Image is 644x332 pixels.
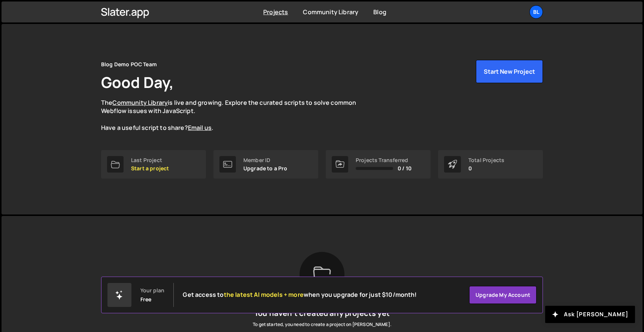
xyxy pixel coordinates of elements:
[398,165,411,171] span: 0 / 10
[468,165,504,171] p: 0
[140,287,164,293] div: Your plan
[112,98,168,107] a: Community Library
[243,157,288,163] div: Member ID
[243,165,288,171] p: Upgrade to a Pro
[468,157,504,163] div: Total Projects
[101,72,174,92] h1: Good Day,
[303,8,358,16] a: Community Library
[356,157,411,163] div: Projects Transferred
[529,5,543,19] a: Bl
[469,286,537,304] a: Upgrade my account
[253,309,391,318] h5: You haven’t created any projects yet
[253,321,391,328] p: To get started, you need to create a project on [PERSON_NAME].
[140,296,152,302] div: Free
[183,291,417,298] h2: Get access to when you upgrade for just $10/month!
[188,124,212,132] a: Email us
[131,165,169,171] p: Start a project
[101,98,371,132] p: The is live and growing. Explore the curated scripts to solve common Webflow issues with JavaScri...
[131,157,169,163] div: Last Project
[545,306,635,323] button: Ask [PERSON_NAME]
[373,8,386,16] a: Blog
[476,60,543,83] button: Start New Project
[101,60,157,69] div: Blog Demo POC Team
[263,8,288,16] a: Projects
[101,150,206,179] a: Last Project Start a project
[224,290,304,299] span: the latest AI models + more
